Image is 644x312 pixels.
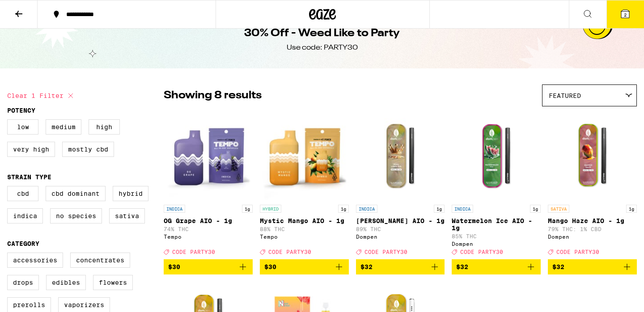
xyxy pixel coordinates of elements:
[356,111,445,259] a: Open page for King Louis XIII AIO - 1g from Dompen
[260,111,349,200] img: Tempo - Mystic Mango AIO - 1g
[452,217,541,232] p: Watermelon Ice AIO - 1g
[452,259,541,274] button: Add to bag
[287,43,358,53] div: Use code: PARTY30
[7,142,55,157] label: Very High
[93,275,133,290] label: Flowers
[264,263,276,270] span: $30
[7,173,51,181] legend: Strain Type
[452,111,541,259] a: Open page for Watermelon Ice AIO - 1g from Dompen
[268,249,311,255] span: CODE PARTY30
[260,259,349,274] button: Add to bag
[556,249,599,255] span: CODE PARTY30
[7,119,38,135] label: Low
[46,119,81,135] label: Medium
[434,205,445,213] p: 1g
[7,240,39,247] legend: Category
[260,205,281,213] p: HYBRID
[356,111,445,200] img: Dompen - King Louis XIII AIO - 1g
[164,111,253,200] img: Tempo - OG Grape AIO - 1g
[164,259,253,274] button: Add to bag
[70,253,130,268] label: Concentrates
[530,205,541,213] p: 1g
[62,142,114,157] label: Mostly CBD
[548,226,637,232] p: 79% THC: 1% CBD
[624,12,627,17] span: 2
[7,253,63,268] label: Accessories
[7,275,39,290] label: Drops
[452,111,541,200] img: Dompen - Watermelon Ice AIO - 1g
[356,234,445,240] div: Dompen
[7,84,76,107] button: Clear 1 filter
[456,263,468,270] span: $32
[168,263,180,270] span: $30
[356,205,377,213] p: INDICA
[89,119,120,135] label: High
[626,205,637,213] p: 1g
[164,234,253,240] div: Tempo
[356,259,445,274] button: Add to bag
[260,234,349,240] div: Tempo
[7,208,43,223] label: Indica
[548,111,637,259] a: Open page for Mango Haze AIO - 1g from Dompen
[452,205,473,213] p: INDICA
[46,275,86,290] label: Edibles
[548,205,569,213] p: SATIVA
[164,226,253,232] p: 74% THC
[548,234,637,240] div: Dompen
[164,111,253,259] a: Open page for OG Grape AIO - 1g from Tempo
[46,186,106,201] label: CBD Dominant
[360,263,373,270] span: $32
[548,259,637,274] button: Add to bag
[113,186,148,201] label: Hybrid
[552,263,564,270] span: $32
[164,205,185,213] p: INDICA
[364,249,407,255] span: CODE PARTY30
[164,88,262,103] p: Showing 8 results
[356,226,445,232] p: 89% THC
[260,217,349,224] p: Mystic Mango AIO - 1g
[109,208,145,223] label: Sativa
[7,107,35,114] legend: Potency
[548,217,637,224] p: Mango Haze AIO - 1g
[244,26,400,41] h1: 30% Off - Weed Like to Party
[460,249,503,255] span: CODE PARTY30
[452,233,541,239] p: 85% THC
[50,208,102,223] label: No Species
[164,217,253,224] p: OG Grape AIO - 1g
[549,92,581,99] span: Featured
[242,205,253,213] p: 1g
[606,0,644,28] button: 2
[260,226,349,232] p: 88% THC
[7,186,38,201] label: CBD
[260,111,349,259] a: Open page for Mystic Mango AIO - 1g from Tempo
[356,217,445,224] p: [PERSON_NAME] AIO - 1g
[172,249,215,255] span: CODE PARTY30
[548,111,637,200] img: Dompen - Mango Haze AIO - 1g
[338,205,349,213] p: 1g
[452,241,541,247] div: Dompen
[5,6,64,13] span: Hi. Need any help?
